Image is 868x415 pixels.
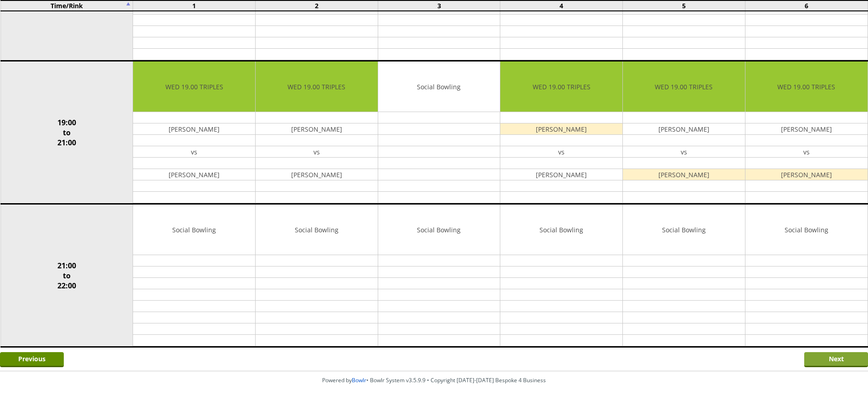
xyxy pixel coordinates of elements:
[378,0,500,11] td: 3
[745,146,868,158] td: vs
[0,61,133,204] td: 19:00 to 21:00
[500,169,622,180] td: [PERSON_NAME]
[804,352,868,367] input: Next
[623,146,745,158] td: vs
[322,376,546,384] span: Powered by • Bowlr System v3.5.9.9 • Copyright [DATE]-[DATE] Bespoke 4 Business
[133,123,255,135] td: [PERSON_NAME]
[500,0,623,11] td: 4
[623,205,745,255] td: Social Bowling
[623,169,745,180] td: [PERSON_NAME]
[133,205,255,255] td: Social Bowling
[352,376,366,384] a: Bowlr
[0,0,133,11] td: Time/Rink
[133,146,255,158] td: vs
[745,61,868,112] td: WED 19.00 TRIPLES
[500,146,622,158] td: vs
[500,205,622,255] td: Social Bowling
[378,61,500,112] td: Social Bowling
[256,123,378,135] td: [PERSON_NAME]
[133,169,255,180] td: [PERSON_NAME]
[623,0,745,11] td: 5
[133,61,255,112] td: WED 19.00 TRIPLES
[256,205,378,255] td: Social Bowling
[500,61,622,112] td: WED 19.00 TRIPLES
[745,123,868,135] td: [PERSON_NAME]
[745,0,868,11] td: 6
[133,0,256,11] td: 1
[0,204,133,347] td: 21:00 to 22:00
[256,61,378,112] td: WED 19.00 TRIPLES
[500,123,622,135] td: [PERSON_NAME]
[255,0,378,11] td: 2
[745,169,868,180] td: [PERSON_NAME]
[378,205,500,255] td: Social Bowling
[623,61,745,112] td: WED 19.00 TRIPLES
[256,169,378,180] td: [PERSON_NAME]
[745,205,868,255] td: Social Bowling
[623,123,745,135] td: [PERSON_NAME]
[256,146,378,158] td: vs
